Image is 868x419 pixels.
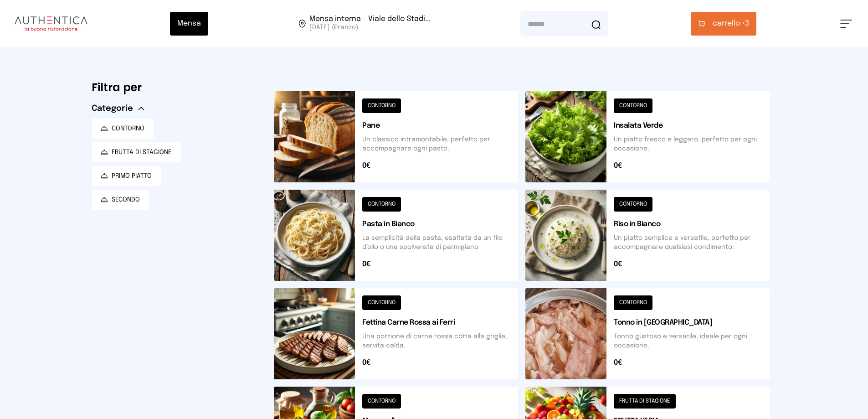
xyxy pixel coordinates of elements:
[112,124,144,133] span: CONTORNO
[92,80,259,95] h6: Filtra per
[112,171,152,181] span: PRIMO PIATTO
[170,12,208,36] button: Mensa
[15,16,87,31] img: logo.8f33a47.png
[92,190,149,210] button: SECONDO
[92,102,144,115] button: Categorie
[92,142,181,162] button: FRUTTA DI STAGIONE
[92,102,133,115] span: Categorie
[112,195,140,204] span: SECONDO
[309,23,431,32] span: [DATE] (Pranzo)
[713,18,745,29] span: carrello •
[713,18,749,29] span: 3
[112,148,172,157] span: FRUTTA DI STAGIONE
[309,16,431,32] span: Viale dello Stadio, 77, 05100 Terni TR, Italia
[691,12,756,36] button: carrello •3
[92,166,161,186] button: PRIMO PIATTO
[92,119,154,139] button: CONTORNO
